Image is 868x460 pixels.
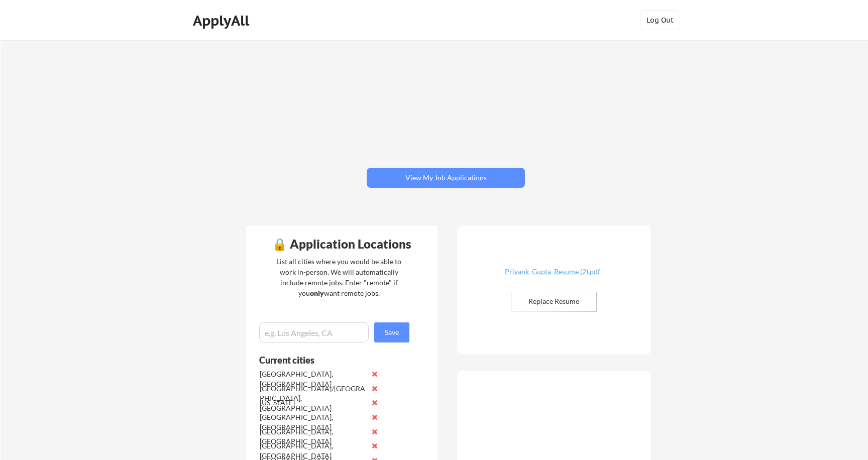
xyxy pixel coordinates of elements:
[260,384,366,413] div: [GEOGRAPHIC_DATA]/[GEOGRAPHIC_DATA], [GEOGRAPHIC_DATA]
[193,12,252,29] div: ApplyAll
[374,322,409,342] button: Save
[270,256,408,298] div: List all cities where you would be able to work in-person. We will automatically include remote j...
[259,322,369,342] input: e.g. Los Angeles, CA
[493,268,612,275] div: Priyank_Gupta_Resume (2).pdf
[260,398,366,408] div: [US_STATE]
[259,356,398,365] div: Current cities
[260,369,366,389] div: [GEOGRAPHIC_DATA],[GEOGRAPHIC_DATA]
[640,10,680,30] button: Log Out
[367,168,525,188] button: View My Job Applications
[248,238,435,250] div: 🔒 Application Locations
[310,289,324,297] strong: only
[260,412,366,432] div: [GEOGRAPHIC_DATA], [GEOGRAPHIC_DATA]
[260,427,366,446] div: [GEOGRAPHIC_DATA], [GEOGRAPHIC_DATA]
[493,268,612,284] a: Priyank_Gupta_Resume (2).pdf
